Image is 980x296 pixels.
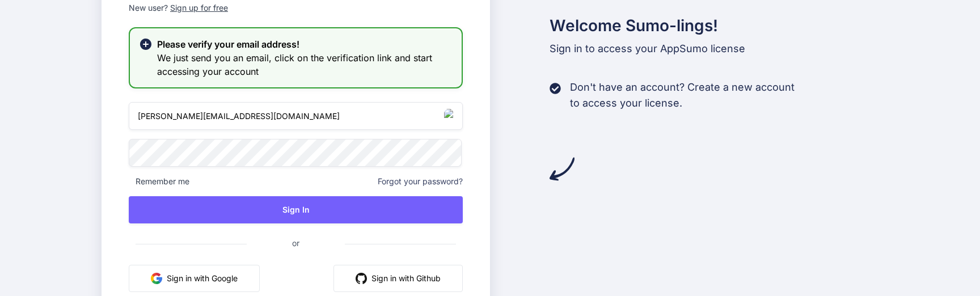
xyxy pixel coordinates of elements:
[157,51,453,78] h3: We just send you an email, click on the verification link and start accessing your account
[444,109,458,123] img: KadeEmail
[129,265,260,292] button: Sign in with Google
[129,176,189,187] span: Remember me
[550,41,878,57] p: Sign in to access your AppSumo license
[129,102,463,130] input: Login or Email
[170,2,228,14] div: Sign up for free
[550,14,878,37] h2: Welcome Sumo-lings!
[443,108,459,124] button: Generate KadeEmail Address
[550,157,575,181] img: arrow
[151,273,162,284] img: google
[333,265,463,292] button: Sign in with Github
[570,79,795,111] p: Don't have an account? Create a new account to access your license.
[129,196,463,223] button: Sign In
[157,37,453,51] h2: Please verify your email address!
[129,2,463,27] p: New user?
[356,273,367,284] img: github
[378,176,463,187] span: Forgot your password?
[247,229,345,257] span: or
